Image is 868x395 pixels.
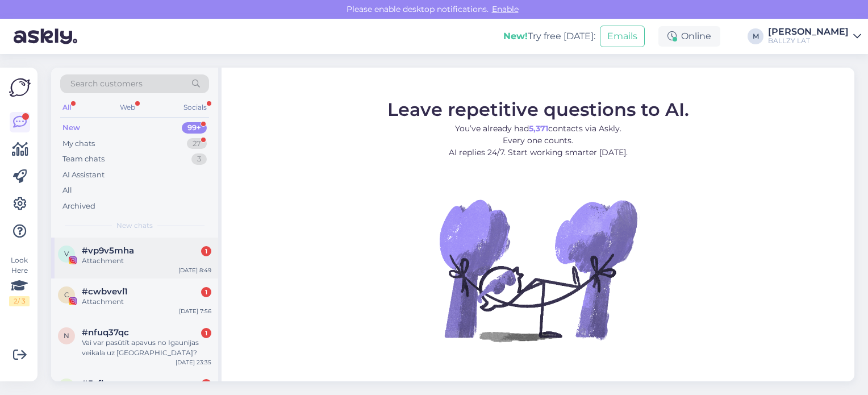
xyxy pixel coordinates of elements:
span: Enable [489,4,522,14]
div: New [62,122,80,134]
div: Online [658,26,720,47]
span: #5sfheaav [82,379,127,389]
a: [PERSON_NAME]BALLZY LAT [768,27,861,45]
div: All [60,100,73,115]
span: Leave repetitive questions to AI. [387,98,689,120]
div: 99+ [182,122,207,134]
span: Search customers [70,78,143,90]
div: Team chats [62,153,105,165]
div: 1 [201,246,211,256]
div: [DATE] 7:56 [179,307,211,315]
div: Socials [181,100,209,115]
div: All [62,185,72,196]
div: 1 [201,379,211,389]
img: Askly Logo [9,77,31,98]
span: #vp9v5mha [82,246,134,256]
div: 1 [201,328,211,338]
div: 3 [191,153,207,165]
span: New chats [116,221,153,231]
div: Vai var pasūtīt apavus no Igaunijas veikala uz [GEOGRAPHIC_DATA]? [82,338,211,358]
div: [DATE] 23:35 [176,358,211,367]
span: c [64,290,69,299]
div: [DATE] 8:49 [178,266,211,275]
div: AI Assistant [62,169,105,181]
div: Look Here [9,255,30,306]
div: 2 / 3 [9,296,30,306]
div: Web [118,100,137,115]
span: #cwbvevl1 [82,286,128,297]
div: BALLZY LAT [768,36,849,45]
div: 1 [201,287,211,297]
div: My chats [62,138,95,149]
div: [PERSON_NAME] [768,27,849,36]
p: You’ve already had contacts via Askly. Every one counts. AI replies 24/7. Start working smarter [... [387,123,689,159]
span: v [64,250,69,258]
span: n [64,331,69,340]
b: New! [503,31,528,41]
img: No Chat active [436,168,640,372]
div: 27 [187,138,207,149]
div: Attachment [82,297,211,307]
div: M [748,28,763,44]
span: #nfuq37qc [82,327,129,338]
b: 5,371 [529,123,548,134]
div: Archived [62,201,95,212]
div: Try free [DATE]: [503,30,595,43]
div: Attachment [82,256,211,266]
button: Emails [600,26,645,47]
